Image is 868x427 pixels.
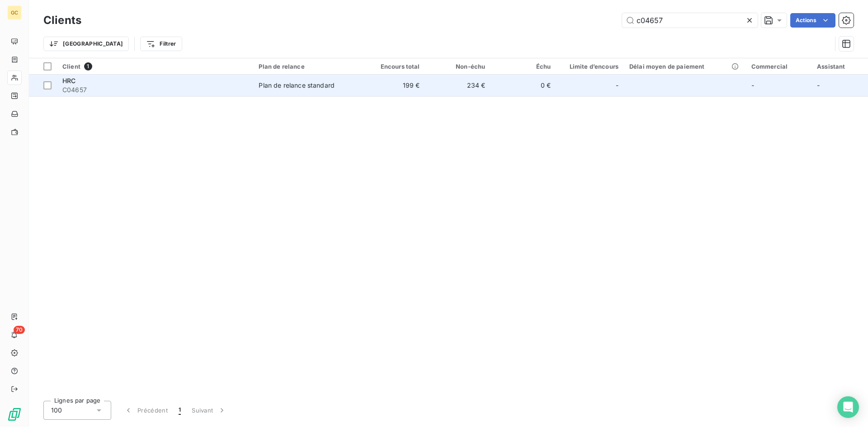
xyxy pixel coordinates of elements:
div: Échu [496,63,551,70]
td: 234 € [425,75,491,96]
img: Logo LeanPay [7,407,22,422]
button: Actions [790,13,835,28]
div: GC [7,5,22,20]
button: Filtrer [140,37,182,51]
span: - [751,81,754,89]
button: [GEOGRAPHIC_DATA] [43,37,129,51]
div: Plan de relance [259,63,354,70]
div: Limite d’encours [561,63,618,70]
div: Plan de relance standard [259,81,335,90]
span: Client [62,63,80,70]
button: Précédent [118,401,173,420]
span: 1 [84,62,92,70]
span: 1 [179,406,181,415]
input: Rechercher [622,13,758,28]
span: - [616,81,618,90]
div: Assistant [817,63,863,70]
span: 100 [51,406,62,415]
button: Suivant [186,401,232,420]
td: 0 € [491,75,556,96]
span: HRC [62,77,75,84]
div: Open Intercom Messenger [837,396,859,418]
div: Délai moyen de paiement [629,63,741,70]
span: C04657 [62,85,248,94]
div: Commercial [751,63,806,70]
div: Encours total [365,63,420,70]
h3: Clients [43,12,81,28]
button: 1 [173,401,186,420]
td: 199 € [360,75,425,96]
span: - [817,81,820,89]
span: 70 [14,326,25,334]
div: Non-échu [431,63,486,70]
